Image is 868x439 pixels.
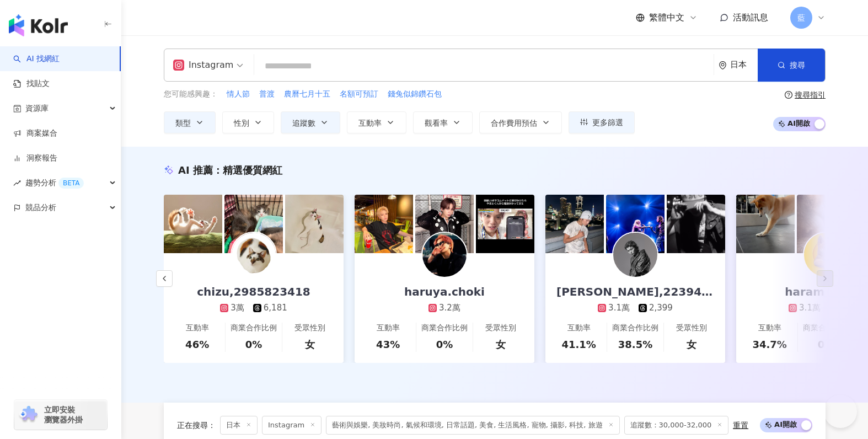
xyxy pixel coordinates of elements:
div: 41.1% [561,338,596,351]
a: [PERSON_NAME],22394458893.1萬2,399互動率41.1%商業合作比例38.5%受眾性別女 [545,253,725,363]
span: 搜尋 [790,61,805,69]
div: 互動率 [758,323,781,334]
button: 普渡 [259,88,275,100]
span: Instagram [262,416,322,435]
span: question-circle [785,91,792,99]
div: 受眾性別 [676,323,707,334]
img: post-image [797,195,855,253]
a: searchAI 找網紅 [13,53,60,65]
img: KOL Avatar [804,233,848,277]
a: chizu,29858234183萬6,181互動率46%商業合作比例0%受眾性別女 [164,253,344,363]
span: 藝術與娛樂, 美妝時尚, 氣候和環境, 日常話題, 美食, 生活風格, 寵物, 攝影, 科技, 旅遊 [326,416,619,435]
button: 農曆七月十五 [283,88,331,100]
div: 0% [245,338,262,351]
span: 情人節 [227,89,250,100]
div: haruya.choki [393,284,496,299]
div: 女 [305,338,315,351]
span: 互動率 [358,119,382,127]
img: post-image [355,195,413,253]
span: 觀看率 [425,119,448,127]
div: 商業合作比例 [803,323,849,334]
img: post-image [285,195,344,253]
div: 搜尋指引 [795,90,826,99]
div: 受眾性別 [485,323,516,334]
span: 追蹤數：30,000-32,000 [624,416,729,435]
img: post-image [667,195,725,253]
button: 互動率 [347,111,406,133]
span: 名額可預訂 [340,89,378,100]
div: 3.2萬 [439,302,460,314]
div: 0% [818,338,835,351]
button: 錢兔似錦鑽石包 [387,88,442,100]
a: 找貼文 [13,78,50,89]
span: 立即安裝 瀏覽器外掛 [44,405,83,425]
img: post-image [545,195,604,253]
div: AI 推薦 ： [178,163,282,177]
span: 活動訊息 [733,12,768,23]
span: 精選優質網紅 [223,164,282,176]
div: 重置 [733,421,748,430]
div: Instagram [173,56,233,74]
a: 洞察報告 [13,153,57,164]
div: 46% [185,338,209,351]
span: 資源庫 [25,96,49,121]
img: KOL Avatar [422,233,467,277]
div: 女 [687,338,696,351]
a: 商案媒合 [13,128,57,139]
button: 名額可預訂 [339,88,379,100]
div: [PERSON_NAME],2239445889 [545,284,725,299]
button: 性別 [222,111,274,133]
iframe: Help Scout Beacon - Open [824,395,857,428]
a: haruya.choki3.2萬互動率43%商業合作比例0%受眾性別女 [355,253,534,363]
div: 38.5% [618,338,652,351]
img: logo [9,14,68,36]
span: 競品分析 [25,195,56,220]
span: 繁體中文 [649,12,684,24]
span: rise [13,179,21,187]
div: 商業合作比例 [421,323,468,334]
div: 3萬 [231,302,244,314]
img: KOL Avatar [613,233,657,277]
a: chrome extension立即安裝 瀏覽器外掛 [14,400,107,430]
div: 互動率 [377,323,400,334]
img: chrome extension [18,406,39,424]
span: 農曆七月十五 [284,89,330,100]
img: KOL Avatar [232,233,276,277]
button: 更多篩選 [569,111,635,133]
span: 類型 [175,119,191,127]
img: post-image [476,195,534,253]
div: chizu,2985823418 [186,284,322,299]
div: BETA [58,178,84,189]
div: 互動率 [186,323,209,334]
button: 情人節 [226,88,250,100]
div: 0% [436,338,453,351]
span: 錢兔似錦鑽石包 [388,89,442,100]
span: 日本 [220,416,258,435]
button: 類型 [164,111,216,133]
div: 互動率 [567,323,591,334]
div: 商業合作比例 [612,323,658,334]
div: 2,399 [649,302,673,314]
img: post-image [224,195,283,253]
div: 日本 [730,60,758,69]
button: 觀看率 [413,111,473,133]
button: 追蹤數 [281,111,340,133]
div: 3.1萬 [608,302,630,314]
button: 合作費用預估 [479,111,562,133]
span: 藍 [797,12,805,24]
div: 6,181 [264,302,287,314]
span: 趨勢分析 [25,170,84,195]
img: post-image [164,195,222,253]
div: 受眾性別 [294,323,325,334]
div: 34.7% [752,338,786,351]
span: 更多篩選 [592,118,623,127]
img: post-image [736,195,795,253]
img: post-image [415,195,474,253]
span: environment [719,61,727,69]
span: 合作費用預估 [491,119,537,127]
img: post-image [606,195,665,253]
div: 43% [376,338,400,351]
span: 您可能感興趣： [164,89,218,100]
span: 性別 [234,119,249,127]
button: 搜尋 [758,49,825,82]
